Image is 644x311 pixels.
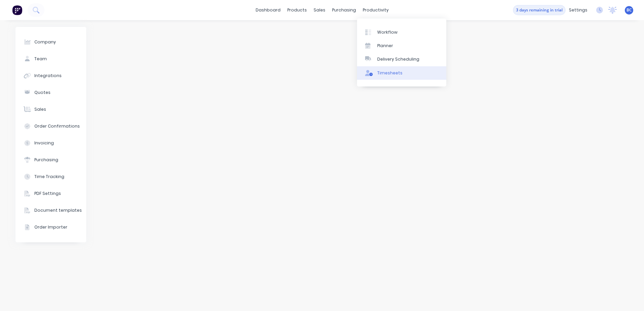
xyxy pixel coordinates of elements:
button: Order Importer [15,219,86,236]
div: PDF Settings [34,191,61,197]
div: sales [310,5,329,15]
button: Sales [15,101,86,118]
div: Purchasing [34,157,58,163]
div: productivity [359,5,392,15]
span: BC [626,7,632,13]
div: Order Confirmations [34,123,80,129]
img: Factory [12,5,22,15]
div: Timesheets [377,70,402,76]
div: Document templates [34,207,82,213]
div: Planner [377,43,393,49]
button: Invoicing [15,135,86,151]
div: purchasing [329,5,359,15]
div: Order Importer [34,224,67,230]
div: Team [34,56,47,62]
a: Timesheets [357,66,446,80]
div: Integrations [34,73,62,79]
div: Company [34,39,56,45]
div: products [284,5,310,15]
a: dashboard [252,5,284,15]
div: settings [566,5,591,15]
button: PDF Settings [15,185,86,202]
button: Document templates [15,202,86,219]
button: 3 days remaining in trial [513,5,566,15]
a: Planner [357,39,446,53]
div: Delivery Scheduling [377,56,419,62]
div: Invoicing [34,140,54,146]
div: Sales [34,106,46,112]
button: Company [15,34,86,50]
button: Order Confirmations [15,118,86,135]
button: Quotes [15,84,86,101]
a: Workflow [357,25,446,39]
button: Purchasing [15,151,86,168]
div: Quotes [34,90,51,96]
div: Time Tracking [34,174,64,180]
button: Integrations [15,67,86,84]
a: Delivery Scheduling [357,53,446,66]
button: Team [15,50,86,67]
button: Time Tracking [15,168,86,185]
div: Workflow [377,29,397,35]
